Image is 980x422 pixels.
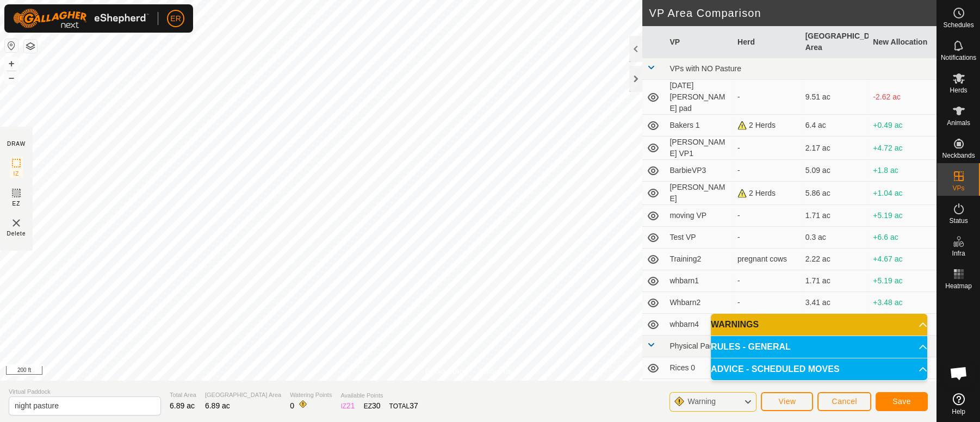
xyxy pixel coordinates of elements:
span: Help [952,408,965,415]
div: - [737,91,797,103]
td: Bakers 1 [665,115,733,136]
img: VP [10,216,23,229]
td: [PERSON_NAME] VP1 [665,136,733,160]
td: 1.71 ac [801,270,869,292]
button: View [761,392,813,411]
span: 6.89 ac [205,401,230,410]
th: [GEOGRAPHIC_DATA] Area [801,26,869,58]
div: pregnant cows [737,253,797,265]
td: 0.3 ac [801,227,869,249]
td: moving VP [665,205,733,227]
a: Contact Us [479,367,511,376]
td: +6.6 ac [869,227,936,249]
td: whbarn1 [665,270,733,292]
span: Status [949,218,967,224]
td: +5.19 ac [869,270,936,292]
td: +4.67 ac [869,249,936,270]
th: New Allocation [869,26,936,58]
span: Notifications [941,54,976,61]
td: whbarn4 [665,314,733,336]
th: VP [665,26,733,58]
td: +4.72 ac [869,136,936,160]
span: 37 [410,401,418,410]
h2: VP Area Comparison [649,7,936,20]
div: - [737,165,797,176]
td: [PERSON_NAME] [665,182,733,205]
td: +5.19 ac [869,205,936,227]
p-accordion-header: RULES - GENERAL [711,336,927,358]
td: VF1 [665,379,733,401]
div: - [737,142,797,154]
button: Cancel [817,392,871,411]
td: +1.04 ac [869,182,936,205]
img: Gallagher Logo [13,9,149,28]
td: 1.71 ac [801,205,869,227]
button: + [5,57,18,70]
span: 6.89 ac [170,401,195,410]
span: Infra [952,250,965,257]
td: 6.4 ac [801,115,869,136]
span: 21 [346,401,355,410]
button: Save [876,392,928,411]
td: 5.86 ac [801,182,869,205]
span: Cancel [832,397,857,406]
span: Warning [687,397,716,406]
div: - [737,232,797,243]
td: 3.41 ac [801,292,869,314]
span: Neckbands [942,152,975,159]
span: Virtual Paddock [9,387,161,396]
td: 5.09 ac [801,160,869,182]
div: 2 Herds [737,188,797,199]
td: Training2 [665,249,733,270]
span: ADVICE - SCHEDULED MOVES [711,365,839,374]
div: Open chat [942,357,975,389]
div: IZ [340,400,355,412]
td: 9.51 ac [801,80,869,115]
p-accordion-header: ADVICE - SCHEDULED MOVES [711,358,927,380]
span: WARNINGS [711,320,759,329]
td: +3.48 ac [869,292,936,314]
td: Whbarn2 [665,292,733,314]
span: 30 [372,401,381,410]
td: 2.17 ac [801,136,869,160]
span: RULES - GENERAL [711,343,791,351]
div: DRAW [7,140,26,148]
th: Herd [733,26,801,58]
button: Map Layers [24,40,37,53]
div: EZ [364,400,381,412]
span: ER [170,13,181,24]
span: View [778,397,796,406]
span: Schedules [943,22,973,28]
td: [DATE] [PERSON_NAME] pad [665,80,733,115]
button: – [5,71,18,84]
div: - [737,275,797,287]
span: [GEOGRAPHIC_DATA] Area [205,390,281,400]
span: IZ [14,170,20,178]
span: Animals [947,120,970,126]
span: Total Area [170,390,196,400]
button: Reset Map [5,39,18,52]
td: +0.49 ac [869,115,936,136]
span: Physical Paddock 1 [669,342,736,350]
span: VPs [952,185,964,191]
span: Watering Points [290,390,332,400]
span: EZ [13,200,21,208]
span: Available Points [340,391,418,400]
td: 2.22 ac [801,249,869,270]
span: 0 [290,401,294,410]
a: Help [937,389,980,419]
a: Privacy Policy [425,367,466,376]
span: Delete [7,229,26,238]
div: 2 Herds [737,120,797,131]
span: Heatmap [945,283,972,289]
td: -2.62 ac [869,80,936,115]
td: Test VP [665,227,733,249]
p-accordion-header: WARNINGS [711,314,927,336]
td: BarbieVP3 [665,160,733,182]
div: - [737,210,797,221]
div: TOTAL [389,400,418,412]
span: VPs with NO Pasture [669,64,741,73]
td: +1.8 ac [869,160,936,182]
span: Herds [950,87,967,94]
div: - [737,297,797,308]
